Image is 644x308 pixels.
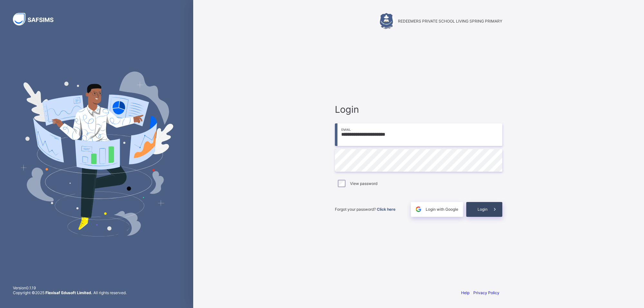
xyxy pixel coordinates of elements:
strong: Flexisaf Edusoft Limited. [45,290,92,295]
span: Forgot your password? [335,207,395,212]
span: Login with Google [426,207,458,212]
a: Help [461,290,469,295]
span: Login [335,104,502,115]
label: View password [350,181,377,186]
img: SAFSIMS Logo [13,13,61,25]
span: REDEEMERS PRIVATE SCHOOL LIVING SPRING PRIMARY [398,19,502,24]
span: Copyright © 2025 All rights reserved. [13,290,127,295]
span: Version 0.1.19 [13,285,127,290]
img: google.396cfc9801f0270233282035f929180a.svg [415,206,422,213]
a: Privacy Policy [473,290,499,295]
a: Click here [377,207,395,212]
img: Hero Image [20,72,173,236]
span: Login [478,207,488,212]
